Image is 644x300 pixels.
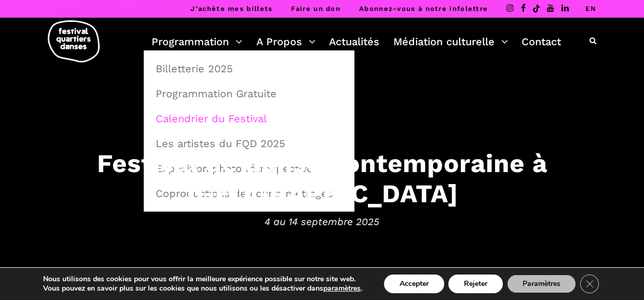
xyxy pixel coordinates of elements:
a: Calendrier du Festival [149,107,349,131]
a: Billetterie 2025 [149,57,349,81]
img: logo-fqd-med [48,20,100,62]
button: paramètres [323,284,361,293]
p: Nous utilisons des cookies pour vous offrir la meilleure expérience possible sur notre site web. [43,275,362,284]
a: Contact [522,33,561,50]
a: Programmation Gratuite [149,82,349,106]
a: Actualités [329,33,379,50]
a: Médiation culturelle [393,33,508,50]
span: 4 au 14 septembre 2025 [10,214,634,230]
a: Abonnez-vous à notre infolettre [359,5,488,12]
a: Programmation [152,33,242,50]
p: Vous pouvez en savoir plus sur les cookies que nous utilisons ou les désactiver dans . [43,284,362,293]
a: Faire un don [291,5,340,12]
a: Les artistes du FQD 2025 [149,132,349,155]
button: Accepter [384,275,444,293]
a: J’achète mes billets [190,5,272,12]
button: Rejeter [448,275,503,293]
button: Close GDPR Cookie Banner [580,275,599,293]
a: A Propos [256,33,316,50]
h3: Festival de danse contemporaine à [GEOGRAPHIC_DATA] [10,148,634,209]
a: EN [585,5,596,12]
button: Paramètres [507,275,576,293]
